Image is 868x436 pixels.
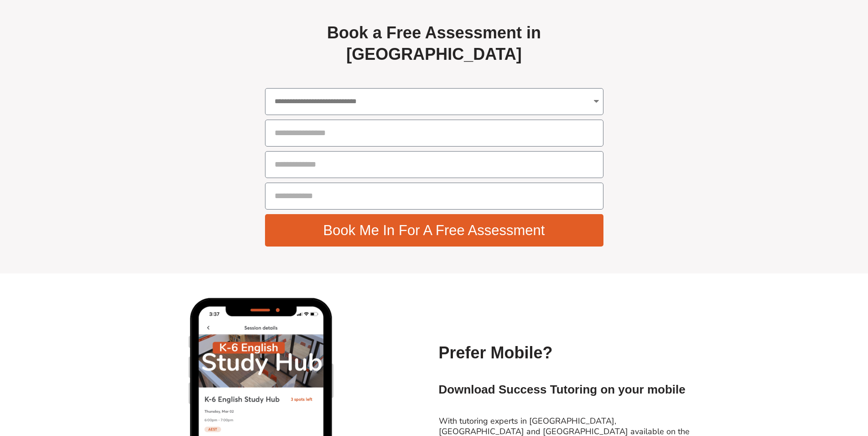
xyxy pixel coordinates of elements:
[323,223,545,237] span: Book Me In For A Free Assessment
[265,214,603,247] button: Book Me In For A Free Assessment
[439,342,690,364] h2: Prefer Mobile?
[265,22,603,65] h2: Book a Free Assessment in [GEOGRAPHIC_DATA]
[439,382,690,398] h2: Download Success Tutoring on your mobile
[265,88,603,251] form: Free Assessment - Global
[716,333,868,436] iframe: Chat Widget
